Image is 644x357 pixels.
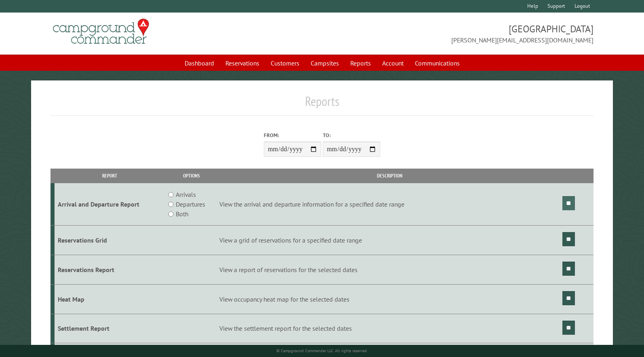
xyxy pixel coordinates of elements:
a: Reservations [221,55,264,71]
h1: Reports [51,93,593,116]
th: Report [55,169,165,183]
td: View a report of reservations for the selected dates [218,255,561,284]
label: Both [176,209,188,219]
label: Arrivals [176,190,196,199]
td: View the arrival and departure information for a specified date range [218,183,561,226]
td: View occupancy heat map for the selected dates [218,284,561,314]
label: To: [323,131,380,139]
td: Heat Map [55,284,165,314]
a: Communications [410,55,465,71]
a: Dashboard [180,55,219,71]
td: View the settlement report for the selected dates [218,314,561,343]
td: Reservations Grid [55,226,165,255]
label: From: [264,131,321,139]
td: Reservations Report [55,255,165,284]
a: Campsites [306,55,344,71]
td: Settlement Report [55,314,165,343]
small: © Campground Commander LLC. All rights reserved. [276,348,368,353]
label: Departures [176,199,205,209]
th: Description [218,169,561,183]
th: Options [165,169,218,183]
a: Customers [266,55,304,71]
td: Arrival and Departure Report [55,183,165,226]
a: Account [377,55,408,71]
img: Campground Commander [51,16,152,47]
a: Reports [345,55,376,71]
span: [GEOGRAPHIC_DATA] [PERSON_NAME][EMAIL_ADDRESS][DOMAIN_NAME] [322,22,593,45]
td: View a grid of reservations for a specified date range [218,226,561,255]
